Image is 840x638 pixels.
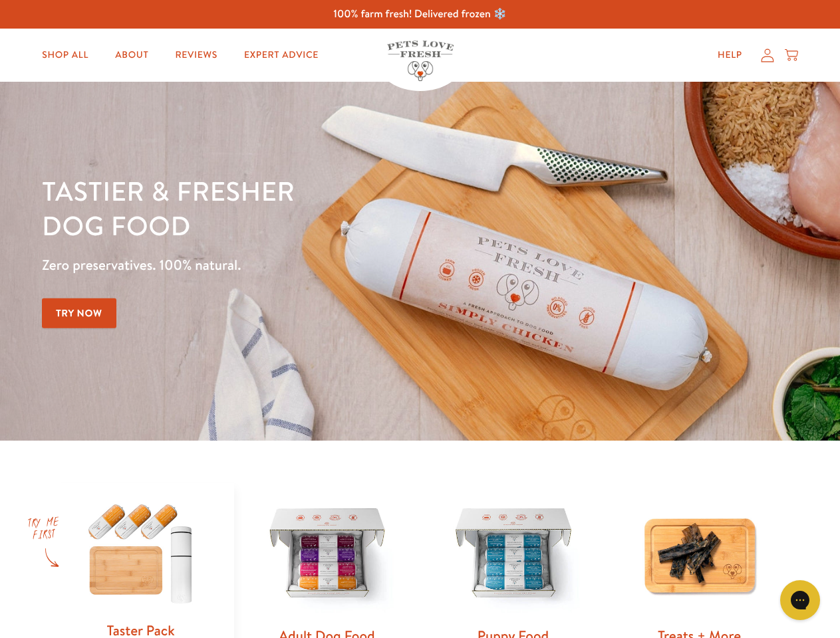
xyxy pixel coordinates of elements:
[31,42,99,68] a: Shop All
[42,298,116,328] a: Try Now
[104,42,159,68] a: About
[164,42,227,68] a: Reviews
[707,42,753,68] a: Help
[387,41,454,81] img: Pets Love Fresh
[42,173,546,243] h1: Tastier & fresher dog food
[42,253,546,277] p: Zero preservatives. 100% natural.
[773,576,827,625] iframe: Gorgias live chat messenger
[233,42,329,68] a: Expert Advice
